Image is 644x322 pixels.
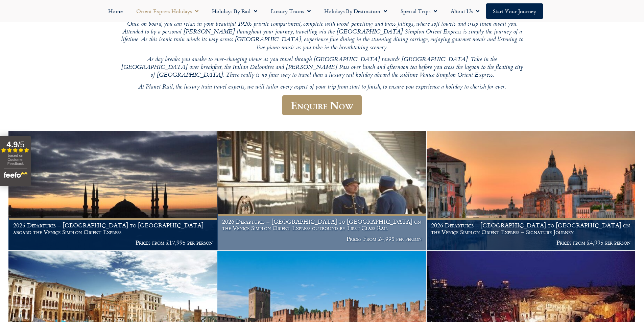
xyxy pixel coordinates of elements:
a: Home [101,3,129,19]
p: Once on board, you can relax in your beautiful 1920s private compartment, complete with wood-pane... [119,21,525,52]
a: About Us [444,3,486,19]
p: At Planet Rail, the luxury train travel experts, we will tailor every aspect of your trip from st... [119,83,525,91]
a: 2026 Departures – [GEOGRAPHIC_DATA] to [GEOGRAPHIC_DATA] on the Venice Simplon Orient Express out... [217,131,426,251]
img: Orient Express Special Venice compressed [427,131,635,250]
h1: 2026 Departures – [GEOGRAPHIC_DATA] to [GEOGRAPHIC_DATA] on the Venice Simplon Orient Express – S... [431,222,630,235]
a: 2026 Departures – [GEOGRAPHIC_DATA] to [GEOGRAPHIC_DATA] on the Venice Simplon Orient Express – S... [427,131,636,251]
p: Prices from £17,995 per person [13,239,213,246]
a: Enquire Now [282,95,362,115]
a: Start your Journey [486,3,543,19]
p: As day breaks you awake to ever-changing views as you travel through [GEOGRAPHIC_DATA] towards [G... [119,56,525,80]
a: Special Trips [394,3,444,19]
h1: 2025 Departures – [GEOGRAPHIC_DATA] to [GEOGRAPHIC_DATA] aboard the Venice Simplon Orient Express [13,222,213,235]
a: 2025 Departures – [GEOGRAPHIC_DATA] to [GEOGRAPHIC_DATA] aboard the Venice Simplon Orient Express... [8,131,217,251]
a: Holidays by Destination [317,3,394,19]
a: Orient Express Holidays [129,3,205,19]
a: Holidays by Rail [205,3,264,19]
p: Prices from £4,995 per person [431,239,630,246]
a: Luxury Trains [264,3,317,19]
nav: Menu [3,3,641,19]
h1: 2026 Departures – [GEOGRAPHIC_DATA] to [GEOGRAPHIC_DATA] on the Venice Simplon Orient Express out... [222,218,422,231]
p: Prices From £4,995 per person [222,236,422,242]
